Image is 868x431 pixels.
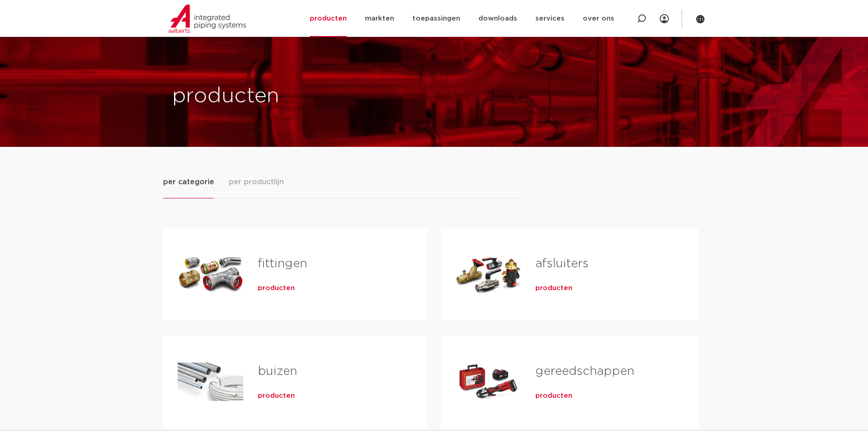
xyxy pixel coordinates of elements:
[229,177,284,187] span: per productlijn
[535,391,572,400] a: producten
[258,258,307,270] a: fittingen
[258,365,297,377] a: buizen
[535,258,589,270] a: afsluiters
[258,391,295,400] a: producten
[163,177,214,187] span: per categorie
[535,365,634,377] a: gereedschappen
[535,284,572,293] a: producten
[172,82,430,111] h1: producten
[258,284,295,293] a: producten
